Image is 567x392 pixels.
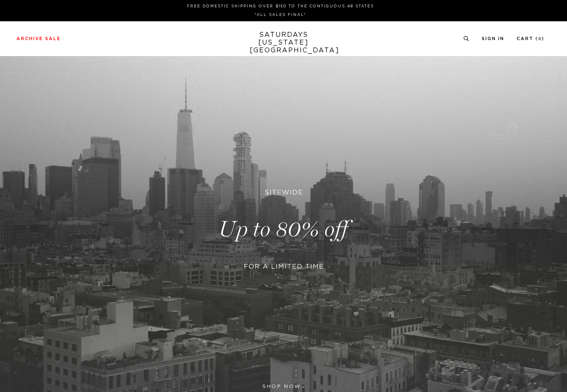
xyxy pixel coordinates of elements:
[250,31,317,54] a: SATURDAYS[US_STATE][GEOGRAPHIC_DATA]
[538,37,542,41] small: 0
[482,36,504,41] a: Sign In
[20,3,541,9] p: FREE DOMESTIC SHIPPING OVER $150 TO THE CONTIGUOUS 48 STATES
[20,12,541,18] p: *ALL SALES FINAL*
[517,36,544,41] a: Cart (0)
[16,36,61,41] a: Archive Sale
